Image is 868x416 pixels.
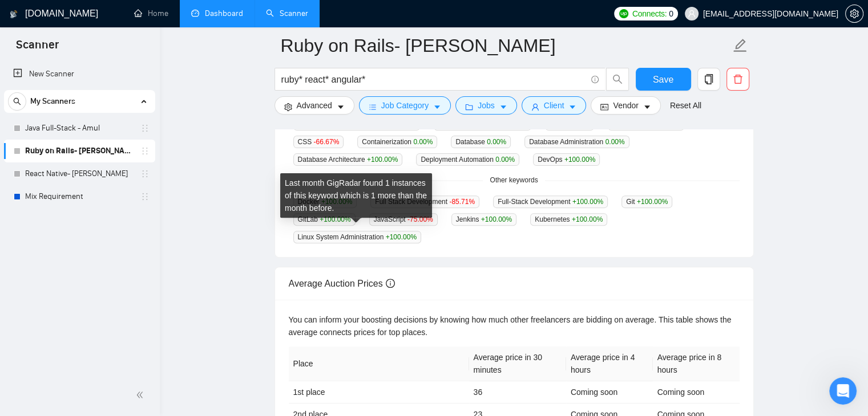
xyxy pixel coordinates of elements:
[369,103,377,111] span: bars
[636,68,691,91] button: Save
[297,99,332,112] span: Advanced
[8,92,26,111] button: search
[179,5,200,26] button: Home
[274,96,354,115] button: settingAdvancedcaret-down
[289,313,740,338] div: You can inform your boosting decisions by knowing how much other freelancers are bidding on avera...
[643,103,651,111] span: caret-down
[493,195,608,208] span: Full-Stack Development
[407,215,433,223] span: -75.00 %
[13,63,146,85] a: New Scanner
[455,96,517,115] button: folderJobscaret-down
[25,162,134,185] a: React Native- [PERSON_NAME]
[293,136,344,148] span: CSS
[637,198,668,206] span: +100.00 %
[386,233,417,241] span: +100.00 %
[337,103,345,111] span: caret-down
[200,5,221,25] div: Close
[566,346,653,381] th: Average price in 4 hours
[54,320,63,329] button: Upload attachment
[36,320,45,329] button: Gif picker
[726,68,749,91] button: delete
[566,381,653,403] td: Coming soon
[27,113,178,145] li: Add the BM as an agency manager (not account admin) in your Upwork agency settings
[698,74,720,84] span: copy
[25,117,134,140] a: Java Full-Stack - Amul
[530,213,607,226] span: Kubernetes
[281,31,730,60] input: Scanner name...
[27,89,178,110] li: You need one primary Business Manager for your agency
[289,381,469,403] td: 1st place
[433,103,441,111] span: caret-down
[653,346,740,381] th: Average price in 8 hours
[33,6,51,25] img: Profile image for Dima
[653,381,740,403] td: Coming soon
[18,320,27,329] button: Emoji picker
[613,99,638,112] span: Vendor
[469,346,566,381] th: Average price in 30 minutes
[18,254,163,275] a: How does GigRadar apply to jobs on your behalf?
[9,21,219,352] div: Dima says…
[449,198,475,206] span: -85.71 %
[386,279,395,288] span: info-circle
[72,320,82,329] button: Start recording
[727,74,749,84] span: delete
[619,9,628,18] img: upwork-logo.png
[7,36,68,60] span: Scanner
[284,103,292,111] span: setting
[478,99,495,112] span: Jobs
[632,7,667,20] span: Connects:
[522,96,587,115] button: userClientcaret-down
[30,90,75,113] span: My Scanners
[606,68,629,91] button: search
[544,99,564,112] span: Client
[483,175,544,186] span: Other keywords
[27,182,178,214] li: Create scanners for each profile, so you'll be able to send proposals separately 🤓
[25,185,134,208] a: Mix Requirement
[367,156,398,164] span: +100.00 %
[451,136,511,148] span: Database
[289,346,469,381] th: Place
[591,96,660,115] button: idcardVendorcaret-down
[140,169,150,178] span: holder
[531,103,539,111] span: user
[18,220,178,320] div: Also, please check this article to find more details on how our system is bidding on your behalf ...
[314,138,340,146] span: -66.67 %
[495,156,515,164] span: 0.00 %
[572,198,603,206] span: +100.00 %
[605,138,625,146] span: 0.00 %
[524,136,629,148] span: Database Administration
[293,153,403,166] span: Database Architecture
[134,9,168,18] a: homeHome
[357,136,437,148] span: Containerization
[10,296,219,315] textarea: Message…
[191,9,243,18] a: dashboardDashboard
[670,99,701,112] a: Reset All
[591,76,599,83] span: info-circle
[359,96,451,115] button: barsJob Categorycaret-down
[572,215,603,223] span: +100.00 %
[140,192,150,201] span: holder
[266,9,308,18] a: searchScanner
[845,5,863,23] button: setting
[607,74,628,84] span: search
[653,72,673,87] span: Save
[733,38,748,53] span: edit
[568,103,576,111] span: caret-down
[4,90,155,208] li: My Scanners
[688,10,696,18] span: user
[533,153,600,166] span: DevOps
[621,195,672,208] span: Git
[499,103,507,111] span: caret-down
[27,148,178,180] li: All freelancer profiles (Java, ROR, React Native) must be on the same team as the Business Manager
[55,6,78,14] h1: Dima
[4,63,155,85] li: New Scanner
[697,68,720,91] button: copy
[669,7,673,20] span: 0
[829,377,857,405] iframe: Intercom live chat
[136,389,147,401] span: double-left
[293,231,421,243] span: Linux System Administration
[381,99,429,112] span: Job Category
[55,14,137,26] p: Active in the last 15m
[564,156,595,164] span: +100.00 %
[451,213,516,226] span: Jenkins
